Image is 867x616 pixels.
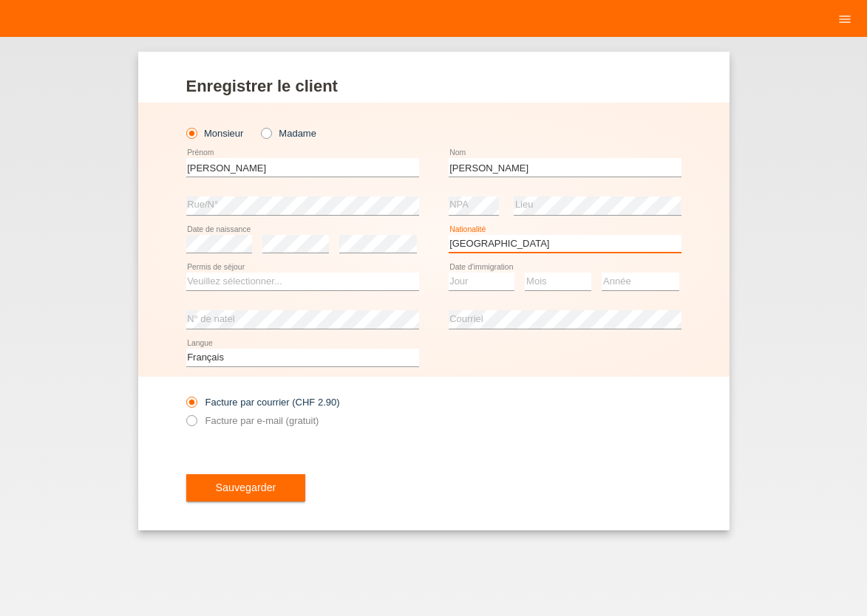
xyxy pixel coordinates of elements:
input: Facture par courrier (CHF 2.90) [186,397,196,415]
label: Facture par courrier (CHF 2.90) [186,397,340,408]
input: Madame [261,128,271,137]
span: Sauvegarder [216,482,276,493]
button: Sauvegarder [186,474,306,502]
h1: Enregistrer le client [186,77,681,95]
input: Facture par e-mail (gratuit) [186,415,196,434]
i: menu [837,12,852,27]
label: Facture par e-mail (gratuit) [186,415,319,426]
a: menu [830,14,860,23]
input: Monsieur [186,128,196,137]
label: Madame [261,128,316,139]
label: Monsieur [186,128,244,139]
